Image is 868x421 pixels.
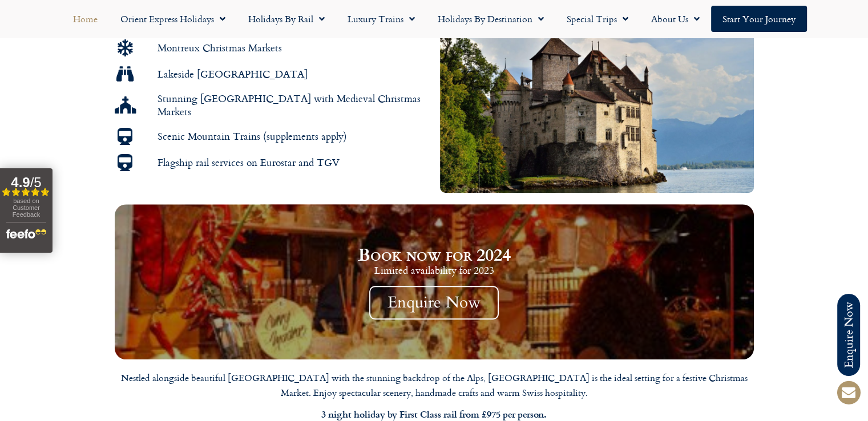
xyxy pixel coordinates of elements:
a: Holidays by Rail [237,6,336,32]
a: Special Trips [555,6,640,32]
span: Scenic Mountain Trains (supplements apply) [155,129,347,143]
span: Stunning [GEOGRAPHIC_DATA] with Medieval Christmas Markets [155,92,429,119]
a: Book now for 2024 Limited availability for 2023 Enquire Now [115,204,754,359]
span: Enquire Now [369,286,499,319]
a: Holidays by Destination [426,6,555,32]
a: Luxury Trains [336,6,426,32]
p: Nestled alongside beautiful [GEOGRAPHIC_DATA] with the stunning backdrop of the Alps, [GEOGRAPHIC... [115,371,754,400]
strong: 3 night holiday by First Class rail from £975 per person. [321,407,547,420]
a: Orient Express Holidays [109,6,237,32]
a: About Us [640,6,711,32]
nav: Menu [6,6,862,32]
div: Limited availability for 2023 [135,264,734,277]
a: Home [62,6,109,32]
a: Start your Journey [711,6,807,32]
span: Montreux Christmas Markets [155,41,282,54]
span: Lakeside [GEOGRAPHIC_DATA] [155,67,308,80]
h2: Book now for 2024 [135,245,734,264]
span: Flagship rail services on Eurostar and TGV [155,156,340,169]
